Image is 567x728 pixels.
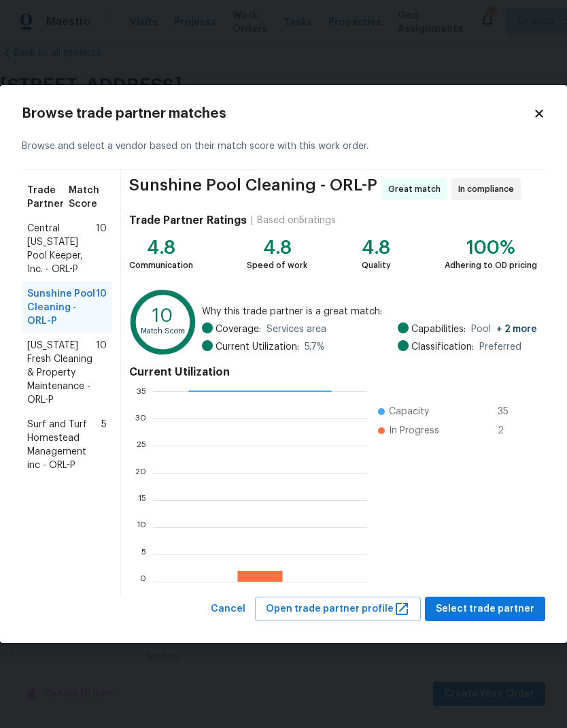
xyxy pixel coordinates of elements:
[96,339,107,407] span: 10
[458,182,519,196] span: In compliance
[138,495,146,503] text: 15
[498,424,519,437] span: 2
[445,259,537,272] div: Adhering to OD pricing
[436,601,534,618] span: Select trade partner
[27,222,96,276] span: Central [US_STATE] Pool Keeper, Inc. - ORL-P
[69,184,107,211] span: Match Score
[496,325,537,334] span: + 2 more
[247,259,307,272] div: Speed of work
[411,322,466,336] span: Capabilities:
[129,241,193,254] div: 4.8
[247,214,257,227] div: |
[216,322,261,336] span: Coverage:
[305,340,325,354] span: 5.7 %
[389,405,429,418] span: Capacity
[129,178,377,200] span: Sunshine Pool Cleaning - ORL-P
[96,222,107,276] span: 10
[247,241,307,254] div: 4.8
[140,577,146,585] text: 0
[96,287,107,328] span: 10
[389,424,439,437] span: In Progress
[425,597,545,622] button: Select trade partner
[141,550,146,558] text: 5
[445,241,537,254] div: 100%
[255,597,421,622] button: Open trade partner profile
[137,386,146,395] text: 35
[411,340,474,354] span: Classification:
[137,441,146,449] text: 25
[101,418,107,472] span: 5
[152,307,173,325] text: 10
[129,259,193,272] div: Communication
[129,365,537,379] h4: Current Utilization
[129,214,247,227] h4: Trade Partner Ratings
[135,414,146,422] text: 30
[135,468,146,476] text: 20
[211,601,245,618] span: Cancel
[27,339,96,407] span: [US_STATE] Fresh Cleaning & Property Maintenance - ORL-P
[479,340,521,354] span: Preferred
[27,418,101,472] span: Surf and Turf Homestead Management inc - ORL-P
[362,241,391,254] div: 4.8
[362,259,391,272] div: Quality
[471,322,537,336] span: Pool
[205,597,251,622] button: Cancel
[137,523,146,531] text: 10
[141,327,185,335] text: Match Score
[27,184,69,211] span: Trade Partner
[257,214,336,227] div: Based on 5 ratings
[22,123,545,170] div: Browse and select a vendor based on their match score with this work order.
[388,182,446,196] span: Great match
[498,405,519,418] span: 35
[27,287,96,328] span: Sunshine Pool Cleaning - ORL-P
[216,340,299,354] span: Current Utilization:
[22,107,533,120] h2: Browse trade partner matches
[266,601,410,618] span: Open trade partner profile
[202,305,537,318] span: Why this trade partner is a great match:
[267,322,326,336] span: Services area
